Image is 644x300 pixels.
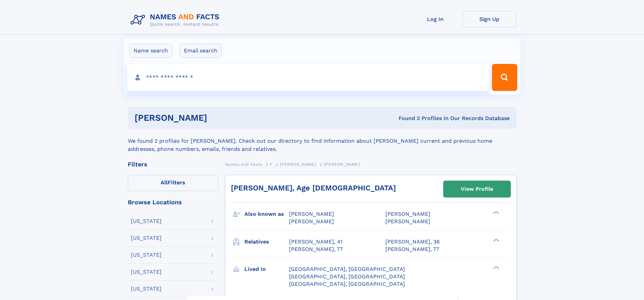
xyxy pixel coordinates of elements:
[131,286,162,292] div: [US_STATE]
[289,246,343,253] a: [PERSON_NAME], 77
[289,218,334,225] span: [PERSON_NAME]
[289,266,405,272] span: [GEOGRAPHIC_DATA], [GEOGRAPHIC_DATA]
[280,160,316,168] a: [PERSON_NAME]
[385,211,430,217] span: [PERSON_NAME]
[492,64,517,91] button: Search Button
[408,11,462,27] a: Log In
[270,162,272,167] span: F
[225,160,262,168] a: Names and Facts
[128,199,218,205] div: Browse Locations
[289,238,342,246] a: [PERSON_NAME], 41
[280,162,316,167] span: [PERSON_NAME]
[161,179,168,186] span: All
[461,181,493,197] div: View Profile
[289,281,405,287] span: [GEOGRAPHIC_DATA], [GEOGRAPHIC_DATA]
[180,44,222,58] label: Email search
[135,114,303,122] h1: [PERSON_NAME]
[128,129,517,153] div: We found 2 profiles for [PERSON_NAME]. Check out our directory to find information about [PERSON_...
[492,210,500,215] div: ❯
[244,236,289,248] h3: Relatives
[131,235,162,241] div: [US_STATE]
[492,265,500,270] div: ❯
[244,208,289,220] h3: Also known as
[462,11,517,27] a: Sign Up
[128,175,218,191] label: Filters
[289,211,334,217] span: [PERSON_NAME]
[131,218,162,224] div: [US_STATE]
[385,246,439,253] a: [PERSON_NAME], 77
[128,161,218,167] div: Filters
[270,160,272,168] a: F
[385,238,440,246] a: [PERSON_NAME], 36
[127,64,489,91] input: search input
[289,273,405,280] span: [GEOGRAPHIC_DATA], [GEOGRAPHIC_DATA]
[385,218,430,225] span: [PERSON_NAME]
[324,162,360,167] span: [PERSON_NAME]
[244,263,289,275] h3: Lived in
[444,181,510,197] a: View Profile
[231,184,396,192] a: [PERSON_NAME], Age [DEMOGRAPHIC_DATA]
[131,269,162,275] div: [US_STATE]
[131,252,162,258] div: [US_STATE]
[303,115,510,122] div: Found 2 Profiles In Our Records Database
[129,44,172,58] label: Name search
[128,11,225,29] img: Logo Names and Facts
[492,238,500,242] div: ❯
